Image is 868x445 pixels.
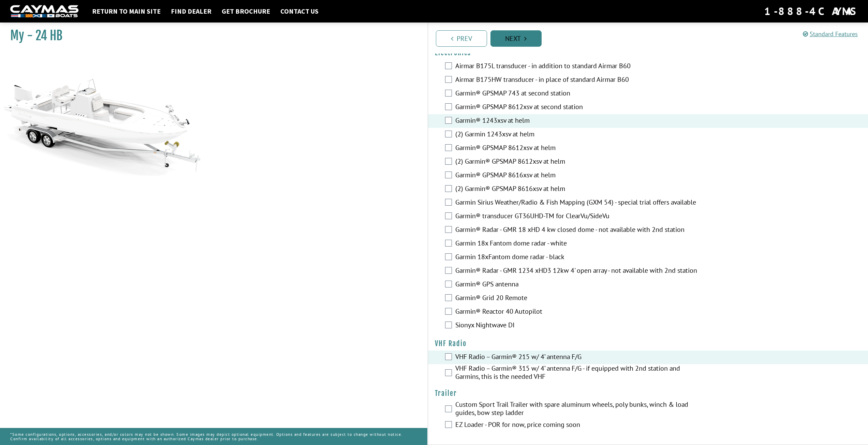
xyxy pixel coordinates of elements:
label: Garmin 18xFantom dome radar - black [455,253,703,263]
p: *Some configurations, options, accessories, and/or colors may not be shown. Some images may depic... [10,429,417,444]
h4: VHF Radio [435,339,862,348]
label: Garmin® GPS antenna [455,280,703,290]
a: Return to main site [89,7,164,16]
label: VHF Radio – Garmin® 215 w/ 4’ antenna F/G [455,353,703,362]
label: (2) Garmin® GPSMAP 8616xsv at helm [455,184,703,194]
label: Airmar B175L transducer - in addition to standard Airmar B60 [455,62,703,72]
label: Garmin® transducer GT36UHD-TM for ClearVu/SideVu [455,212,703,222]
label: Garmin® 1243xsv at helm [455,116,703,126]
label: Custom Sport Trail Trailer with spare aluminum wheels, poly bunks, winch & load guides, bow step ... [455,400,703,418]
h4: Trailer [435,389,862,398]
label: Garmin® GPSMAP 8612xsv at second station [455,103,703,113]
a: Get Brochure [218,7,274,16]
label: EZ Loader - POR for now, price coming soon [455,420,703,430]
h1: My - 24 HB [10,28,410,43]
label: Garmin® Reactor 40 Autopilot [455,307,703,317]
a: Prev [436,30,487,47]
label: Sionyx Nightwave DI [455,321,703,331]
label: VHF Radio – Garmin® 315 w/ 4’ antenna F/G - if equipped with 2nd station and Garmins, this is the... [455,364,703,382]
a: Find Dealer [167,7,215,16]
a: Next [490,30,542,47]
label: (2) Garmin 1243xsv at helm [455,130,703,140]
label: Garmin 18x Fantom dome radar - white [455,239,703,249]
label: (2) Garmin® GPSMAP 8612xsv at helm [455,157,703,167]
label: Garmin® Grid 20 Remote [455,294,703,303]
label: Garmin® GPSMAP 8616xsv at helm [455,171,703,181]
div: 1-888-4CAYMAS [764,4,858,19]
label: Garmin® Radar - GMR 1234 xHD3 12kw 4' open array - not available with 2nd station [455,266,703,276]
label: Garmin Sirius Weather/Radio & Fish Mapping (GXM 54) - special trial offers available [455,198,703,208]
label: Garmin® GPSMAP 8612xsv at helm [455,144,703,153]
a: Standard Features [803,30,858,38]
label: Airmar B175HW transducer - in place of standard Airmar B60 [455,75,703,85]
a: Contact Us [277,7,322,16]
img: white-logo-c9c8dbefe5ff5ceceb0f0178aa75bf4bb51f6bca0971e226c86eb53dfe498488.png [10,5,78,18]
label: Garmin® GPSMAP 743 at second station [455,89,703,99]
label: Garmin® Radar - GMR 18 xHD 4 kw closed dome - not available with 2nd station [455,225,703,235]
